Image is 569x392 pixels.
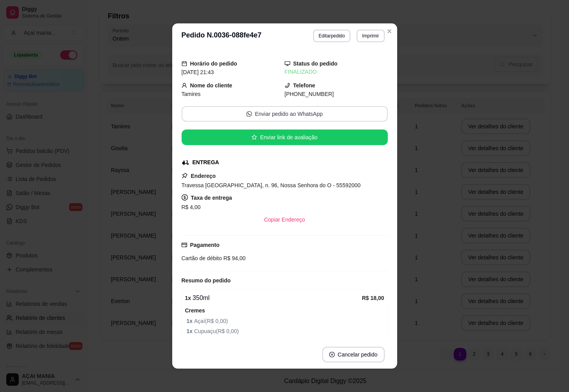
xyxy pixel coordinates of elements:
strong: Resumo do pedido [182,277,231,284]
button: Copiar Endereço [258,212,311,227]
span: credit-card [182,242,187,248]
button: Close [383,25,396,37]
strong: 1 x [187,318,194,324]
span: [PHONE_NUMBER] [285,91,334,97]
span: pushpin [182,172,188,179]
div: ENTREGA [193,158,219,167]
strong: Cremes [185,307,205,314]
span: [DATE] 21:43 [182,69,214,75]
span: Travessa [GEOGRAPHIC_DATA], n. 96, Nossa Senhora do O - 55592000 [182,182,361,188]
button: whats-appEnviar pedido ao WhatsApp [182,106,388,122]
div: 350ml [185,293,362,303]
strong: 1 x [185,295,191,301]
strong: Taxa de entrega [191,195,232,201]
span: Açaí ( R$ 0,00 ) [187,317,384,325]
strong: R$ 18,00 [362,295,384,301]
strong: 1 x [187,328,194,334]
span: R$ 4,00 [182,204,201,210]
strong: Nome do cliente [190,82,232,89]
button: close-circleCancelar pedido [322,347,385,362]
strong: Status do pedido [293,60,338,67]
span: calendar [182,61,187,66]
span: phone [285,83,290,88]
button: starEnviar link de avaliação [182,129,388,145]
span: R$ 94,00 [222,255,246,261]
span: Cartão de débito [182,255,222,261]
span: Cupuaçu ( R$ 0,00 ) [187,327,384,335]
button: Editarpedido [313,30,350,42]
button: Imprimir [357,30,384,42]
strong: Horário do pedido [190,60,237,67]
div: FINALIZADO [285,68,388,76]
span: close-circle [329,352,335,357]
strong: Pagamento [190,242,219,248]
strong: Telefone [293,82,316,89]
span: Tamires [182,91,201,97]
span: dollar [182,194,188,200]
h3: Pedido N. 0036-088fe4e7 [182,30,262,42]
span: desktop [285,61,290,66]
strong: Endereço [191,173,216,179]
span: star [252,135,257,140]
span: user [182,83,187,88]
span: whats-app [246,111,252,117]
